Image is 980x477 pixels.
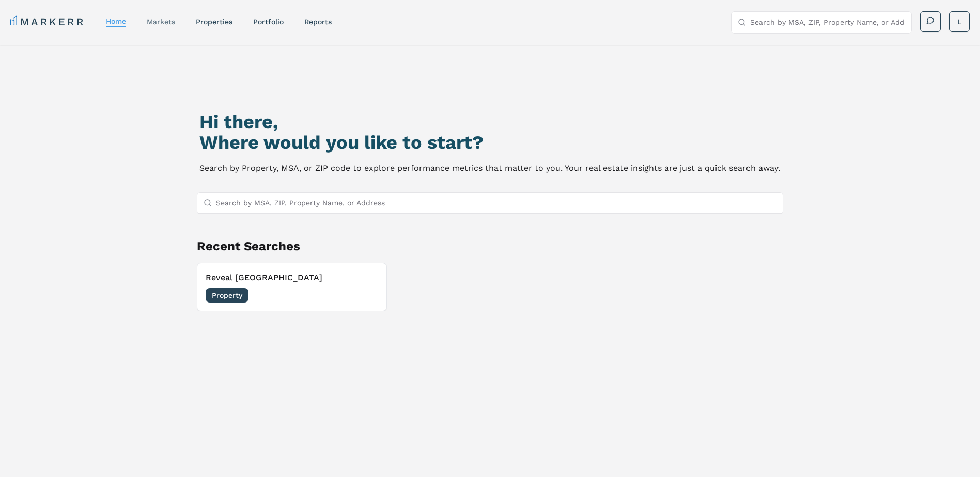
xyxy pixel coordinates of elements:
[957,17,961,27] span: L
[304,18,332,26] a: reports
[199,161,780,176] p: Search by Property, MSA, or ZIP code to explore performance metrics that matter to you. Your real...
[106,17,126,25] a: home
[10,14,85,29] a: MARKERR
[750,12,905,33] input: Search by MSA, ZIP, Property Name, or Address
[197,238,784,255] h2: Recent Searches
[949,11,970,32] button: L
[216,193,777,213] input: Search by MSA, ZIP, Property Name, or Address
[355,290,378,300] span: [DATE]
[197,263,387,311] button: Remove Reveal Lake RidgeReveal [GEOGRAPHIC_DATA]Property[DATE]
[196,18,232,26] a: properties
[253,18,284,26] a: Portfolio
[147,18,175,26] a: markets
[199,132,780,153] h2: Where would you like to start?
[206,288,248,303] span: Property
[199,112,780,132] h1: Hi there,
[206,272,378,284] h3: Reveal [GEOGRAPHIC_DATA]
